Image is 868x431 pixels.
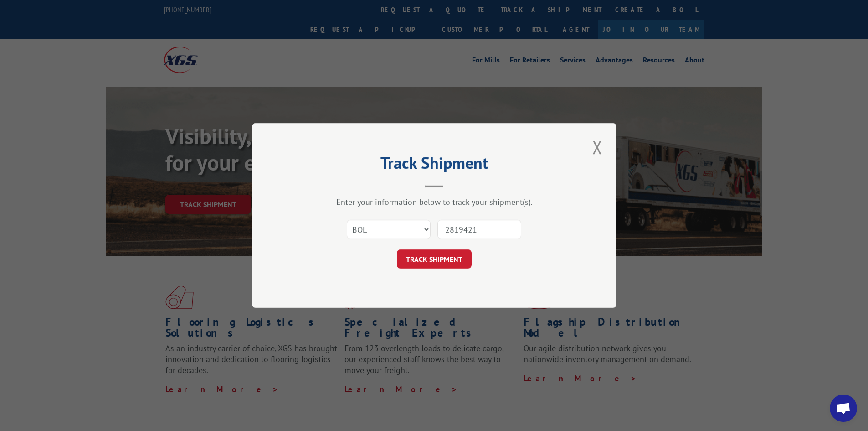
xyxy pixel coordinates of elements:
[298,197,571,207] div: Enter your information below to track your shipment(s).
[298,156,571,174] h2: Track Shipment
[830,395,857,422] a: Open chat
[437,220,521,239] input: Number(s)
[397,249,472,269] button: TRACK SHIPMENT
[590,135,605,160] button: Close modal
